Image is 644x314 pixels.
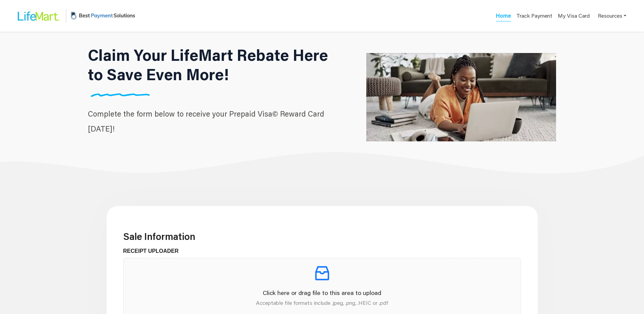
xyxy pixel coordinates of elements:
[123,231,521,242] h3: Sale Information
[123,247,184,255] label: RECEIPT UPLOADER
[129,299,515,307] p: Acceptable file formats include .jpeg, .png, .HEIC or .pdf
[88,106,338,136] p: Complete the form below to receive your Prepaid Visa© Reward Card [DATE]!
[558,9,590,23] a: My Visa Card
[88,45,338,84] h1: Claim Your LifeMart Rebate Here to Save Even More!
[496,12,511,21] a: Home
[598,9,626,23] a: Resources
[12,4,137,27] a: LifeMart LogoBPS Logo
[129,288,515,297] p: Click here or drag file to this area to upload
[516,12,552,22] a: Track Payment
[12,5,63,27] img: LifeMart Logo
[313,264,332,283] span: inbox
[88,93,153,97] img: Divider
[69,4,137,27] img: BPS Logo
[366,18,556,176] img: LifeMart Hero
